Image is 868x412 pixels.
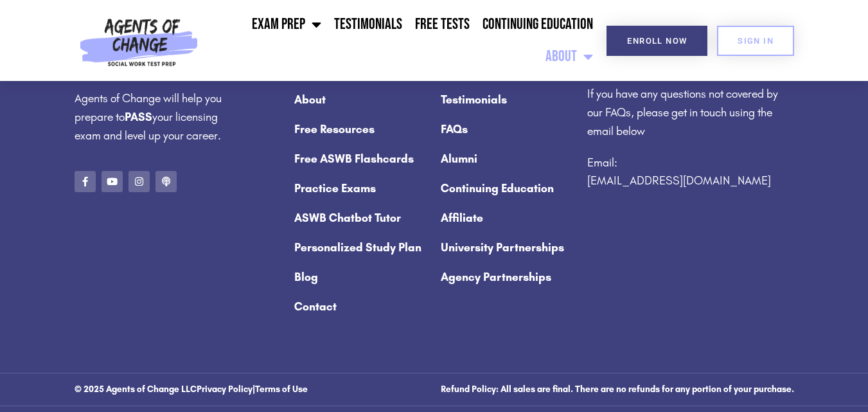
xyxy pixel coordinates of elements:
a: Free Tests [409,8,476,40]
a: Continuing Education [476,8,599,40]
a: University Partnerships [441,233,574,262]
a: Alumni [441,144,574,174]
nav: Menu [204,8,600,73]
a: ASWB Chatbot Tutor [294,203,428,233]
nav: Menu [294,85,428,321]
span: SIGN IN [738,37,774,45]
p: Email: [587,154,794,191]
a: About [539,40,599,73]
h3: Refund Policy: All sales are final. There are no refunds for any portion of your purchase. [441,385,794,394]
a: Testimonials [328,8,409,40]
a: Free Resources [294,114,428,144]
p: Agents of Change will help you prepare to your licensing exam and level up your career. [75,89,230,145]
a: Affiliate [441,203,574,233]
h3: © 2025 Agents of Change LLC | [75,385,428,394]
a: Free ASWB Flashcards [294,144,428,174]
a: Personalized Study Plan [294,233,428,262]
a: Contact [294,292,428,321]
a: About [294,85,428,114]
a: Agency Partnerships [441,262,574,292]
a: Practice Exams [294,174,428,203]
nav: Menu [441,85,574,292]
a: Continuing Education [441,174,574,203]
a: Enroll Now [607,26,707,56]
a: Testimonials [441,85,574,114]
span: Enroll Now [627,37,687,45]
strong: PASS [125,110,152,124]
a: Terms of Use [255,384,308,395]
a: SIGN IN [717,26,794,56]
a: FAQs [441,114,574,144]
a: Exam Prep [245,8,328,40]
a: Privacy Policy [197,384,252,395]
span: If you have any questions not covered by our FAQs, please get in touch using the email below [587,87,778,138]
a: Blog [294,262,428,292]
a: [EMAIL_ADDRESS][DOMAIN_NAME] [587,174,771,188]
